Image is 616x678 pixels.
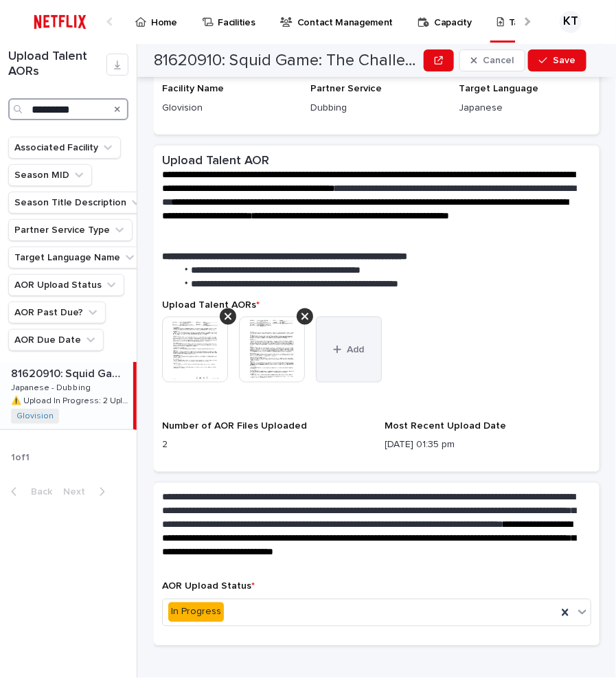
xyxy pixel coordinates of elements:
[63,487,93,497] span: Next
[8,219,133,241] button: Partner Service Type
[154,51,418,71] h2: 81620910: Squid Game: The Challenge: Season 2
[8,49,106,79] h1: Upload Talent AORs
[162,101,294,115] p: Glovision
[385,438,592,453] p: [DATE] 01:35 pm
[162,154,269,169] h2: Upload Talent AOR
[11,394,130,406] p: ⚠️ Upload In Progress: 2 Uploaded
[168,602,224,622] div: In Progress
[8,98,128,120] input: Search
[8,164,92,186] button: Season MID
[347,345,365,354] span: Add
[8,329,104,351] button: AOR Due Date
[162,84,224,93] span: Facility Name
[310,84,382,93] span: Partner Service
[8,137,121,159] button: Associated Facility
[23,487,52,497] span: Back
[27,8,93,36] img: ifQbXi3ZQGMSEF7WDB7W
[459,84,539,93] span: Target Language
[553,56,575,65] span: Save
[162,300,260,310] span: Upload Talent AORs
[459,49,525,71] button: Cancel
[310,101,442,115] p: Dubbing
[11,365,130,381] p: 81620910: Squid Game: The Challenge: Season 2
[316,317,382,383] button: Add
[560,11,582,33] div: KT
[8,192,149,214] button: Season Title Description
[11,381,93,393] p: Japanese - Dubbing
[162,422,307,431] span: Number of AOR Files Uploaded
[58,486,116,498] button: Next
[8,247,143,269] button: Target Language Name
[162,438,369,453] p: 2
[162,582,255,591] span: AOR Upload Status
[8,274,124,296] button: AOR Upload Status
[16,411,54,421] a: Glovision
[528,49,586,71] button: Save
[385,422,507,431] span: Most Recent Upload Date
[459,101,591,115] p: Japanese
[483,56,514,65] span: Cancel
[8,302,106,324] button: AOR Past Due?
